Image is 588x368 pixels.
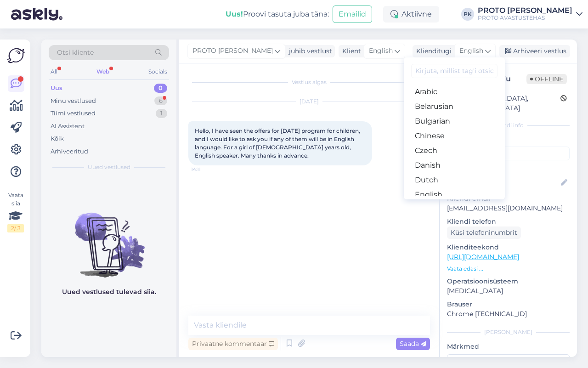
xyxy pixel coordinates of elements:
[447,204,570,213] p: [EMAIL_ADDRESS][DOMAIN_NAME]
[339,46,361,56] div: Klient
[51,134,64,143] div: Kõik
[154,84,167,93] div: 0
[404,85,505,99] a: Arabic
[447,328,570,336] div: [PERSON_NAME]
[404,187,505,202] a: English
[188,78,430,86] div: Vestlus algas
[51,109,96,118] div: Tiimi vestlused
[51,96,96,106] div: Minu vestlused
[226,10,243,18] b: Uus!
[526,74,567,84] span: Offline
[383,6,439,23] div: Aktiivne
[188,338,278,350] div: Privaatne kommentaar
[447,309,570,319] p: Chrome [TECHNICAL_ID]
[411,64,498,78] input: Kirjuta, millist tag'i otsid
[192,46,273,56] span: PROTO [PERSON_NAME]
[447,286,570,296] p: [MEDICAL_DATA]
[333,6,372,23] button: Emailid
[191,166,226,173] span: 14:11
[447,135,570,145] p: Kliendi tag'id
[49,66,59,78] div: All
[226,9,329,20] div: Proovi tasuta juba täna:
[7,47,25,64] img: Askly Logo
[404,143,505,158] a: Czech
[447,253,519,261] a: [URL][DOMAIN_NAME]
[41,196,176,279] img: No chats
[447,277,570,286] p: Operatsioonisüsteem
[51,122,85,131] div: AI Assistent
[447,194,570,204] p: Kliendi email
[447,121,570,130] div: Kliendi info
[404,129,505,143] a: Chinese
[404,114,505,129] a: Bulgarian
[447,147,570,160] input: Lisa tag
[195,127,362,159] span: Hello, I have seen the offers for [DATE] program for children, and I would like to ask you if any...
[51,147,88,156] div: Arhiveeritud
[447,164,570,174] p: Kliendi nimi
[461,8,474,21] div: PK
[447,265,570,273] p: Vaata edasi ...
[147,66,169,78] div: Socials
[478,7,572,14] div: PROTO [PERSON_NAME]
[57,48,94,57] span: Otsi kliente
[88,163,130,171] span: Uued vestlused
[447,342,570,351] p: Märkmed
[285,46,332,56] div: juhib vestlust
[400,340,426,348] span: Saada
[413,46,452,56] div: Klienditugi
[369,46,393,56] span: English
[154,96,167,106] div: 6
[478,7,582,22] a: PROTO [PERSON_NAME]PROTO AVASTUSTEHAS
[404,158,505,173] a: Danish
[62,287,156,297] p: Uued vestlused tulevad siia.
[450,94,560,113] div: [GEOGRAPHIC_DATA], [GEOGRAPHIC_DATA]
[447,243,570,252] p: Klienditeekond
[188,97,430,106] div: [DATE]
[95,66,111,78] div: Web
[404,99,505,114] a: Belarusian
[447,300,570,309] p: Brauser
[478,14,572,22] div: PROTO AVASTUSTEHAS
[447,217,570,226] p: Kliendi telefon
[7,191,24,232] div: Vaata siia
[51,84,62,93] div: Uus
[404,173,505,187] a: Dutch
[447,226,521,239] div: Küsi telefoninumbrit
[7,224,24,232] div: 2 / 3
[156,109,167,118] div: 1
[459,46,483,56] span: English
[499,45,570,57] div: Arhiveeri vestlus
